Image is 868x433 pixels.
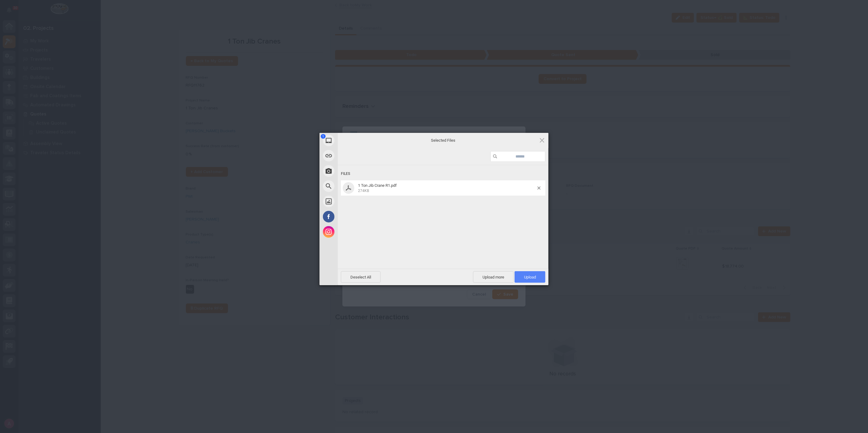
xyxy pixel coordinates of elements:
span: Upload [524,275,536,279]
span: 1 [321,134,326,139]
span: Click here or hit ESC to close picker [539,137,545,144]
div: Unsplash [320,194,393,209]
span: Upload more [473,271,514,283]
div: Instagram [320,224,393,240]
div: Files [341,168,545,179]
span: 1 Ton Jib Crane R1.pdf [356,183,537,193]
div: Facebook [320,209,393,224]
div: Link (URL) [320,148,393,163]
span: 1 Ton Jib Crane R1.pdf [358,183,397,188]
span: Selected Files [382,137,504,143]
span: 274KB [358,189,369,193]
span: Upload [515,271,545,283]
div: My Device [320,133,393,148]
span: Deselect All [341,271,381,283]
div: Take Photo [320,163,393,179]
div: Web Search [320,179,393,194]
